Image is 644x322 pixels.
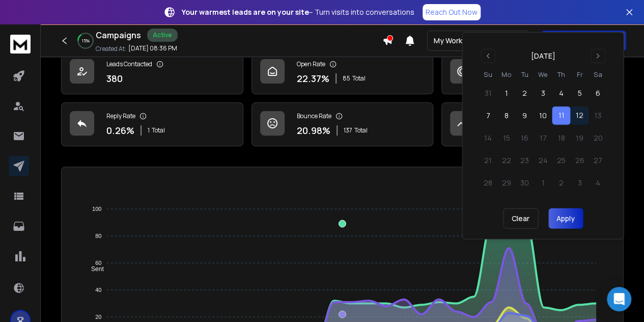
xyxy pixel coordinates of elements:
[570,106,589,125] button: 12
[534,84,552,102] button: 3
[548,208,583,229] button: Apply
[479,69,497,80] th: Sunday
[297,112,331,120] p: Bounce Rate
[434,36,487,46] p: My Workspace
[61,50,243,94] a: Leads Contacted380
[95,233,101,239] tspan: 80
[344,126,352,135] span: 137
[96,45,126,53] p: Created At:
[92,206,101,212] tspan: 100
[552,106,570,125] button: 11
[343,74,350,83] span: 85
[589,84,607,102] button: 6
[182,7,309,17] strong: Your warmest leads are on your site
[297,71,329,86] p: 22.37 %
[106,112,135,120] p: Reply Rate
[61,102,243,146] a: Reply Rate0.26%1Total
[497,84,515,102] button: 1
[426,7,478,17] p: Reach Out Now
[570,84,589,102] button: 5
[515,106,534,125] button: 9
[106,60,152,68] p: Leads Contacted
[95,260,101,266] tspan: 60
[607,287,631,311] div: Open Intercom Messenger
[148,126,150,135] span: 1
[83,265,104,273] span: Sent
[354,126,368,135] span: Total
[541,31,626,51] button: Get Free Credits
[589,69,607,80] th: Saturday
[552,84,570,102] button: 4
[82,38,90,44] p: 15 %
[479,84,497,102] button: 31
[10,35,31,53] img: logo
[497,106,515,125] button: 8
[106,71,123,86] p: 380
[251,50,434,94] a: Open Rate22.37%85Total
[479,106,497,125] button: 7
[515,69,534,80] th: Tuesday
[534,106,552,125] button: 10
[182,7,414,17] p: – Turn visits into conversations
[534,69,552,80] th: Wednesday
[552,69,570,80] th: Thursday
[95,287,101,293] tspan: 40
[352,74,366,83] span: Total
[503,208,538,229] button: Clear
[95,314,101,320] tspan: 20
[423,4,481,20] a: Reach Out Now
[515,84,534,102] button: 2
[591,49,605,63] button: Go to next month
[147,29,178,42] div: Active
[96,29,141,41] h1: Campaigns
[297,60,325,68] p: Open Rate
[251,102,434,146] a: Bounce Rate20.98%137Total
[441,102,624,146] a: Opportunities0$0
[152,126,165,135] span: Total
[297,123,330,138] p: 20.98 %
[128,44,177,52] p: [DATE] 08:36 PM
[497,69,515,80] th: Monday
[570,69,589,80] th: Friday
[530,51,555,61] div: [DATE]
[441,50,624,94] a: Click Rate22.89%87Total
[106,123,134,138] p: 0.26 %
[481,49,495,63] button: Go to previous month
